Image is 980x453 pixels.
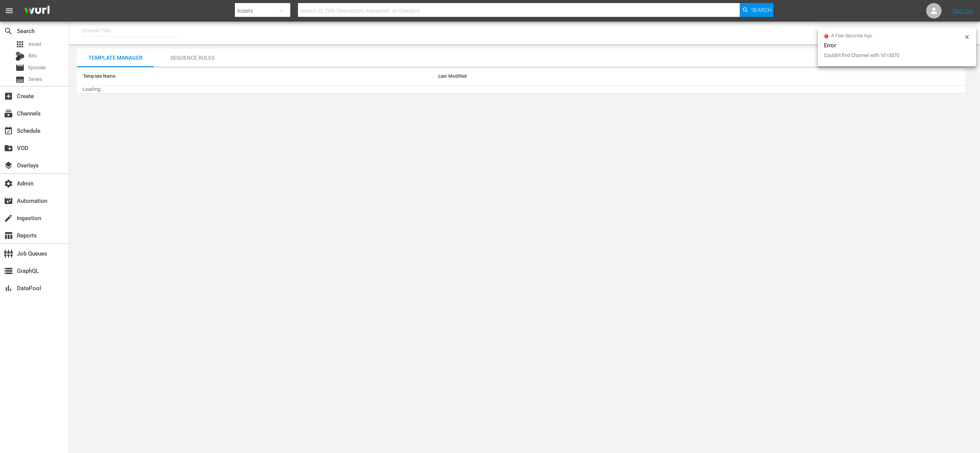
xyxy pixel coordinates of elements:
[824,41,970,50] div: Error
[77,86,965,94] td: Loading...
[4,231,13,240] span: Reports
[4,214,13,223] span: Ingestion
[15,63,25,72] span: Episode
[4,196,13,206] span: Automation
[77,67,432,86] th: Template Name
[824,52,962,59] div: Couldn't find Channel with 'id'=3370
[15,52,25,61] div: Bits
[432,67,787,86] th: Last Modified
[4,27,13,36] span: Search
[4,249,13,258] span: Job Queues
[953,8,973,14] a: Sign Out
[15,40,25,49] span: Asset
[831,33,872,39] span: a few seconds ago
[28,40,41,48] span: Asset
[28,64,46,72] span: Episode
[4,266,13,276] span: GraphQL
[4,126,13,135] span: Schedule
[154,48,231,67] button: Sequence Rules
[4,284,13,293] span: DataPool
[28,52,37,60] span: Bits
[4,109,13,118] span: Channels
[15,75,25,84] span: Series
[5,6,14,15] span: menu
[740,3,774,17] button: Search
[18,2,55,20] img: ans4CAIJ8jUAAAAAAAAAAAAAAAAAAAAAAAAgQb4GAAAAAAAAAAAAAAAAAAAAAAAAJMjXAAAAAAAAAAAAAAAAAAAAAAAAgAT5G...
[751,3,772,17] span: Search
[4,179,13,188] span: Admin
[4,161,13,170] span: Overlays
[77,48,154,67] button: Template Manager
[28,75,42,83] span: Series
[4,92,13,101] span: Create
[4,144,13,153] span: VOD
